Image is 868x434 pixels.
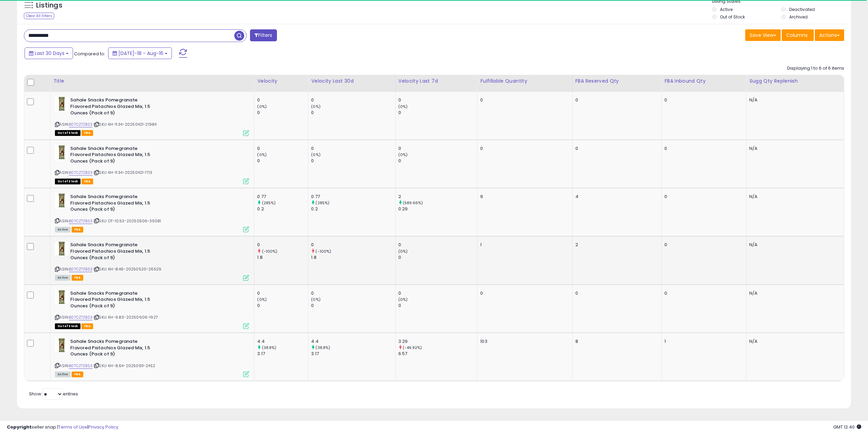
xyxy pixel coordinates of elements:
[664,97,741,103] div: 0
[70,290,153,311] b: Sahale Snacks Pomegranate Flavored Pistachios Glazed Mix, 1.5 Ounces (Pack of 9)
[398,97,477,103] div: 0
[311,338,395,345] div: 4.4
[398,351,477,357] div: 6.57
[55,242,249,280] div: ASIN:
[311,110,395,116] div: 0
[257,303,308,309] div: 0
[88,424,118,430] a: Privacy Policy
[257,297,267,302] small: (0%)
[664,145,741,152] div: 0
[35,50,64,57] span: Last 30 Days
[25,47,73,59] button: Last 30 Days
[398,303,477,309] div: 0
[55,97,249,135] div: ASIN:
[403,345,422,350] small: (-49.92%)
[257,152,267,157] small: (0%)
[575,242,657,248] div: 2
[311,104,321,109] small: (0%)
[398,338,477,345] div: 3.29
[745,29,781,41] button: Save View
[262,345,277,350] small: (38.8%)
[7,424,32,430] strong: Copyright
[480,194,567,200] div: 9
[93,122,157,127] span: | SKU: KH-11.34-20250421-21984
[786,32,808,39] span: Columns
[311,351,395,357] div: 3.17
[782,29,814,41] button: Columns
[58,424,87,430] a: Terms of Use
[82,130,93,136] span: FBA
[833,424,861,430] span: 2025-09-16 12:40 GMT
[70,242,153,263] b: Sahale Snacks Pomegranate Flavored Pistachios Glazed Mix, 1.5 Ounces (Pack of 9)
[82,179,93,184] span: FBA
[93,314,158,320] span: | SKU: KH-9.83-20250606-1927
[72,372,83,377] span: FBA
[480,290,567,296] div: 0
[262,200,276,206] small: (285%)
[311,242,395,248] div: 0
[55,372,71,377] span: All listings currently available for purchase on Amazon
[398,152,408,157] small: (0%)
[257,290,308,296] div: 0
[749,194,839,200] div: N/A
[70,194,153,214] b: Sahale Snacks Pomegranate Flavored Pistachios Glazed Mix, 1.5 Ounces (Pack of 9)
[55,227,71,233] span: All listings currently available for purchase on Amazon
[664,78,744,85] div: FBA inbound Qty
[55,242,69,255] img: 41VewWOlF7L._SL40_.jpg
[55,145,69,159] img: 41VewWOlF7L._SL40_.jpg
[55,97,69,111] img: 41VewWOlF7L._SL40_.jpg
[257,254,308,261] div: 1.8
[93,266,161,272] span: | SKU: KH-8.46-20250520-26529
[575,97,657,103] div: 0
[480,78,569,85] div: Fulfillable Quantity
[257,110,308,116] div: 0
[262,249,278,254] small: (-100%)
[480,242,567,248] div: 1
[398,249,408,254] small: (0%)
[93,170,152,175] span: | SKU: KH-11.34-20250421-1713
[69,266,92,272] a: B07CZTZBS3
[311,158,395,164] div: 0
[311,152,321,157] small: (0%)
[398,110,477,116] div: 0
[69,218,92,224] a: B07CZTZBS3
[315,249,331,254] small: (-100%)
[311,145,395,152] div: 0
[311,206,395,212] div: 0.2
[257,338,308,345] div: 4.4
[82,323,93,329] span: FBA
[789,6,815,12] label: Deactivated
[480,338,567,345] div: 103
[398,104,408,109] small: (0%)
[787,65,844,72] div: Displaying 1 to 6 of 6 items
[55,323,80,329] span: All listings that are currently out of stock and unavailable for purchase on Amazon
[664,338,741,345] div: 1
[398,290,477,296] div: 0
[36,1,62,10] h5: Listings
[575,194,657,200] div: 4
[398,145,477,152] div: 0
[749,97,839,103] div: N/A
[311,297,321,302] small: (0%)
[398,297,408,302] small: (0%)
[311,97,395,103] div: 0
[118,50,163,57] span: [DATE]-18 - Aug-16
[55,290,69,304] img: 41VewWOlF7L._SL40_.jpg
[108,47,172,59] button: [DATE]-18 - Aug-16
[70,338,153,359] b: Sahale Snacks Pomegranate Flavored Pistachios Glazed Mix, 1.5 Ounces (Pack of 9)
[749,338,839,345] div: N/A
[398,254,477,261] div: 0
[72,227,83,233] span: FBA
[311,303,395,309] div: 0
[398,206,477,212] div: 0.29
[7,424,118,431] div: seller snap | |
[257,97,308,103] div: 0
[55,130,80,136] span: All listings that are currently out of stock and unavailable for purchase on Amazon
[398,194,477,200] div: 2
[70,145,153,166] b: Sahale Snacks Pomegranate Flavored Pistachios Glazed Mix, 1.5 Ounces (Pack of 9)
[664,242,741,248] div: 0
[315,200,329,206] small: (285%)
[480,97,567,103] div: 0
[315,345,330,350] small: (38.8%)
[257,242,308,248] div: 0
